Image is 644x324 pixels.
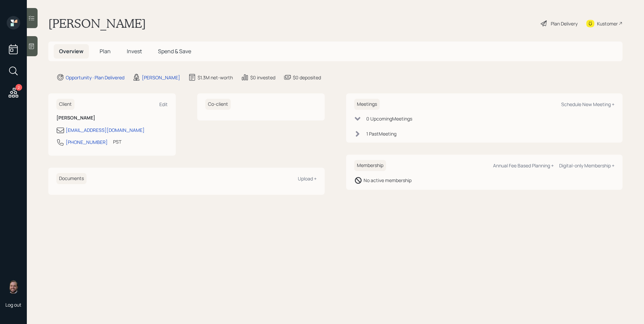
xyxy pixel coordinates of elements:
h6: Meetings [354,99,380,110]
span: Spend & Save [158,48,191,55]
div: Annual Fee Based Planning + [493,162,554,169]
div: PST [113,138,121,145]
h6: Client [56,99,74,110]
div: [EMAIL_ADDRESS][DOMAIN_NAME] [66,127,145,134]
h6: Documents [56,173,87,184]
div: Schedule New Meeting + [561,101,614,107]
div: Plan Delivery [551,20,578,27]
div: [PERSON_NAME] [142,74,180,81]
div: $0 invested [250,74,275,81]
div: Upload + [298,175,317,182]
div: Digital-only Membership + [559,162,614,169]
span: Overview [59,48,84,55]
div: Opportunity · Plan Delivered [66,74,124,81]
div: Log out [5,302,21,308]
div: $1.3M net-worth [198,74,233,81]
div: $0 deposited [293,74,321,81]
h6: [PERSON_NAME] [56,115,168,121]
div: 0 Upcoming Meeting s [366,115,412,122]
h6: Co-client [205,99,231,110]
span: Plan [100,48,111,55]
div: No active membership [364,177,412,184]
span: Invest [127,48,142,55]
div: Edit [159,101,168,107]
img: james-distasi-headshot.png [7,280,20,294]
h6: Membership [354,160,386,171]
h1: [PERSON_NAME] [48,16,146,31]
div: 2 [15,84,22,91]
div: Kustomer [597,20,618,27]
div: 1 Past Meeting [366,130,396,137]
div: [PHONE_NUMBER] [66,139,108,146]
